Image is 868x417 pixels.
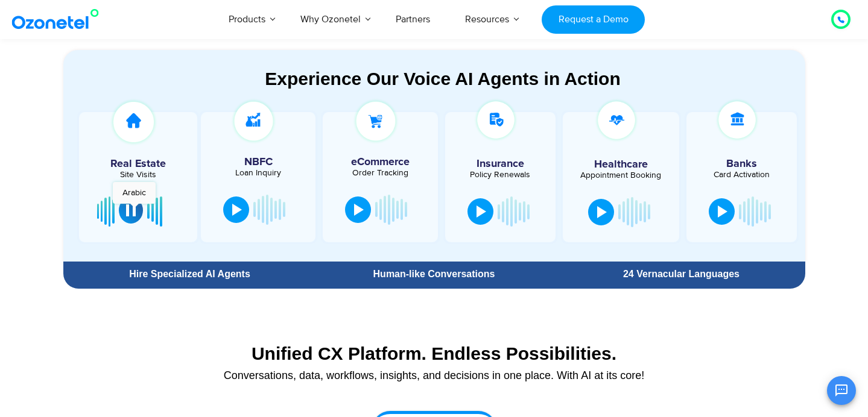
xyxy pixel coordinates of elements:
div: Unified CX Platform. Endless Possibilities. [69,343,799,364]
div: Appointment Booking [572,171,670,180]
h5: eCommerce [329,157,431,168]
div: 24 Vernacular Languages [563,269,799,279]
h5: NBFC [207,157,309,168]
button: Open chat [827,376,856,405]
div: Experience Our Voice AI Agents in Action [75,68,811,89]
div: Policy Renewals [451,171,550,179]
div: Human-like Conversations [316,269,551,279]
div: Hire Specialized AI Agents [69,269,311,279]
h5: Banks [692,158,791,169]
div: Conversations, data, workflows, insights, and decisions in one place. With AI at its core! [69,370,799,381]
div: Loan Inquiry [207,169,309,177]
a: Request a Demo [542,5,645,34]
h5: Healthcare [572,159,670,170]
h5: Real Estate [85,158,191,169]
div: Site Visits [85,171,191,179]
div: Order Tracking [329,169,431,177]
h5: Insurance [451,158,550,169]
div: Card Activation [692,171,791,179]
